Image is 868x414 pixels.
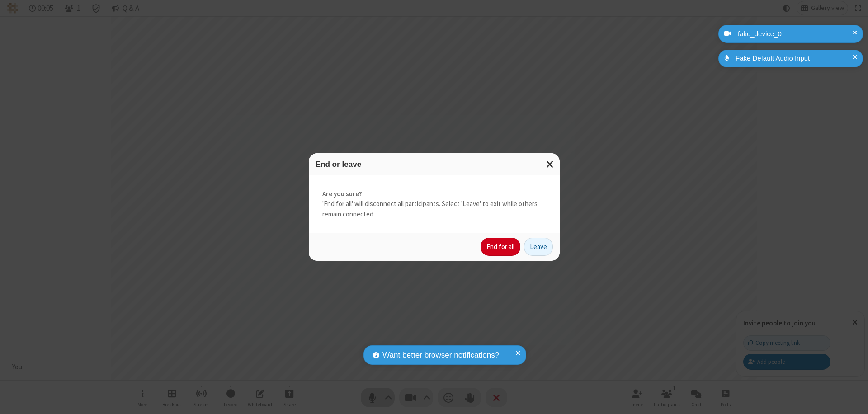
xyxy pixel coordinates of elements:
[524,238,553,256] button: Leave
[316,160,553,169] h3: End or leave
[382,349,499,361] span: Want better browser notifications?
[309,175,560,233] div: 'End for all' will disconnect all participants. Select 'Leave' to exit while others remain connec...
[322,189,546,199] strong: Are you sure?
[541,153,560,175] button: Close modal
[481,238,520,256] button: End for all
[735,29,856,39] div: fake_device_0
[732,53,856,64] div: Fake Default Audio Input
